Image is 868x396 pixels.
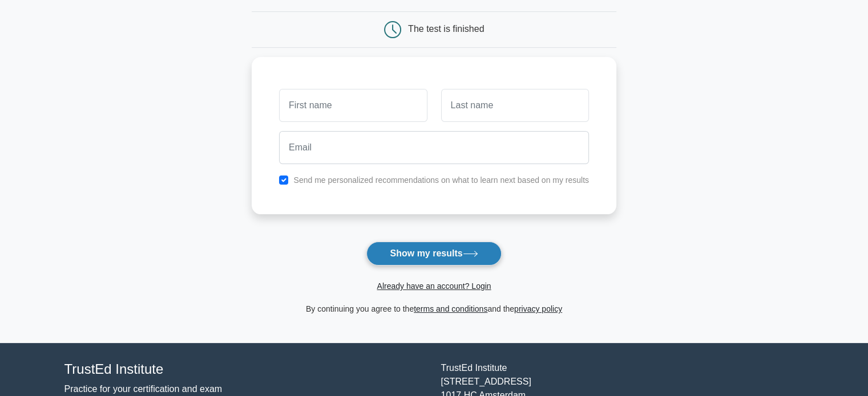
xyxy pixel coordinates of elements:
[366,242,501,266] button: Show my results
[64,361,427,378] h4: TrustEd Institute
[245,302,623,316] div: By continuing you agree to the and the
[377,281,491,291] a: Already have an account? Login
[414,304,487,313] a: terms and conditions
[279,89,427,122] input: First name
[441,89,589,122] input: Last name
[64,384,223,394] a: Practice for your certification and exam
[514,304,562,313] a: privacy policy
[279,131,589,164] input: Email
[293,175,589,185] label: Send me personalized recommendations on what to learn next based on my results
[408,24,484,34] div: The test is finished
